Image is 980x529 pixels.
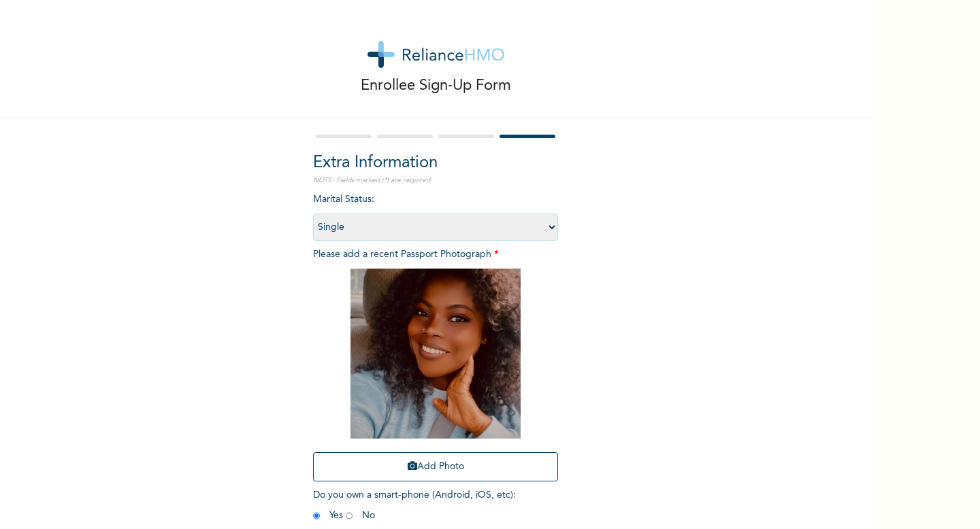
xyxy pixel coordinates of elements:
p: NOTE: Fields marked (*) are required [313,175,558,186]
img: logo [367,41,504,68]
span: Do you own a smart-phone (Android, iOS, etc) : Yes No [313,490,516,520]
p: Enrollee Sign-Up Form [361,75,511,97]
h2: Extra Information [313,151,558,175]
span: Marital Status : [313,194,558,232]
button: Add Photo [313,452,558,481]
img: Crop [350,269,521,439]
span: Please add a recent Passport Photograph [313,250,558,488]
